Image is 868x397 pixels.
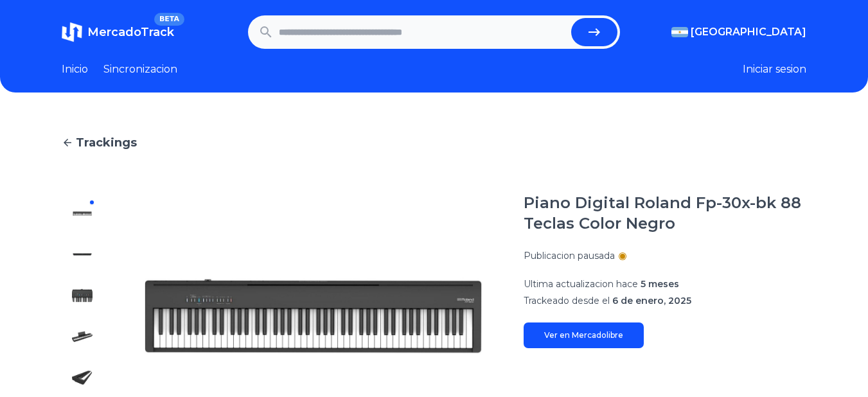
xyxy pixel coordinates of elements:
img: MercadoTrack [62,22,82,42]
a: Inicio [62,62,88,77]
h1: Piano Digital Roland Fp-30x-bk 88 Teclas Color Negro [524,193,806,234]
span: 6 de enero, 2025 [612,295,691,306]
span: 5 meses [641,278,679,290]
img: Piano Digital Roland Fp-30x-bk 88 Teclas Color Negro [72,285,93,306]
img: Piano Digital Roland Fp-30x-bk 88 Teclas Color Negro [72,244,93,265]
p: Publicacion pausada [524,249,615,262]
a: MercadoTrackBETA [62,22,174,42]
span: Trackeado desde el [524,295,610,306]
a: Ver en Mercadolibre [524,322,644,348]
img: Piano Digital Roland Fp-30x-bk 88 Teclas Color Negro [72,203,93,224]
span: Ultima actualizacion hace [524,278,638,290]
a: Sincronizacion [103,62,177,77]
img: Piano Digital Roland Fp-30x-bk 88 Teclas Color Negro [72,326,93,347]
span: BETA [154,13,184,26]
img: Piano Digital Roland Fp-30x-bk 88 Teclas Color Negro [72,367,93,388]
a: Trackings [62,134,806,152]
span: MercadoTrack [87,25,174,39]
img: Argentina [671,27,688,37]
span: [GEOGRAPHIC_DATA] [691,24,806,40]
button: Iniciar sesion [743,62,806,77]
button: [GEOGRAPHIC_DATA] [671,24,806,40]
span: Trackings [76,134,137,152]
